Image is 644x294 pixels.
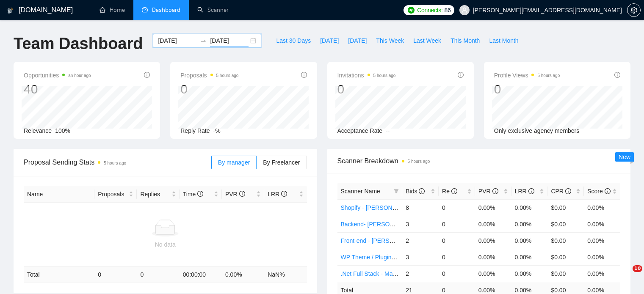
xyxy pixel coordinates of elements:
[386,127,390,134] span: --
[458,72,464,78] span: info-circle
[104,161,126,165] time: 5 hours ago
[451,188,457,194] span: info-circle
[98,190,127,199] span: Proposals
[494,127,580,134] span: Only exclusive agency members
[633,265,642,272] span: 10
[439,249,475,265] td: 0
[392,185,401,198] span: filter
[627,3,641,17] button: setting
[584,216,620,232] td: 0.00%
[439,199,475,216] td: 0
[451,36,480,45] span: This Month
[94,186,137,203] th: Proposals
[371,34,409,47] button: This Week
[197,191,203,197] span: info-circle
[475,199,511,216] td: 0.00%
[475,249,511,265] td: 0.00%
[24,186,94,203] th: Name
[271,34,315,47] button: Last 30 Days
[341,237,420,244] a: Front-end - [PERSON_NAME]
[100,6,125,14] a: homeHome
[547,232,584,249] td: $0.00
[144,72,150,78] span: info-circle
[24,127,52,134] span: Relevance
[627,7,640,14] span: setting
[528,188,534,194] span: info-circle
[200,37,207,44] span: to
[7,4,13,17] img: logo
[475,216,511,232] td: 0.00%
[442,188,457,195] span: Re
[24,70,91,80] span: Opportunities
[341,254,446,261] a: WP Theme / Plugin - [PERSON_NAME]
[619,154,630,160] span: New
[484,34,523,47] button: Last Month
[337,127,383,134] span: Acceptance Rate
[462,7,467,13] span: user
[547,249,584,265] td: $0.00
[445,5,451,15] span: 86
[341,270,406,277] a: .Net Full Stack - Mahesh
[547,216,584,232] td: $0.00
[24,267,94,283] td: Total
[402,199,439,216] td: 8
[180,127,210,134] span: Reply Rate
[446,34,484,47] button: This Month
[511,199,548,216] td: 0.00%
[439,265,475,282] td: 0
[615,265,636,286] iframe: Intercom live chat
[587,188,610,195] span: Score
[537,73,560,78] time: 5 hours ago
[180,81,238,97] div: 0
[140,190,169,199] span: Replies
[614,72,620,78] span: info-circle
[348,36,367,45] span: [DATE]
[494,70,560,80] span: Profile Views
[216,73,239,78] time: 5 hours ago
[492,188,498,194] span: info-circle
[551,188,571,195] span: CPR
[408,159,430,164] time: 5 hours ago
[341,204,415,211] a: Shopify - [PERSON_NAME]
[511,232,548,249] td: 0.00%
[511,265,548,282] td: 0.00%
[24,157,211,168] span: Proposal Sending Stats
[239,191,245,197] span: info-circle
[511,249,548,265] td: 0.00%
[494,81,560,97] div: 0
[402,232,439,249] td: 2
[137,267,179,283] td: 0
[337,156,621,166] span: Scanner Breakdown
[281,191,287,197] span: info-circle
[341,188,380,195] span: Scanner Name
[276,36,311,45] span: Last 30 Days
[489,36,518,45] span: Last Month
[402,249,439,265] td: 3
[197,6,229,14] a: searchScanner
[565,188,571,194] span: info-circle
[142,7,148,13] span: dashboard
[137,186,179,203] th: Replies
[584,199,620,216] td: 0.00%
[210,36,249,45] input: End date
[301,72,307,78] span: info-circle
[402,216,439,232] td: 3
[475,265,511,282] td: 0.00%
[180,70,238,80] span: Proposals
[406,188,425,195] span: Bids
[24,81,91,97] div: 40
[264,267,307,283] td: NaN %
[218,159,250,166] span: By manager
[315,34,343,47] button: [DATE]
[337,70,396,80] span: Invitations
[417,5,442,15] span: Connects:
[341,221,416,228] a: Backend- [PERSON_NAME]
[419,188,425,194] span: info-circle
[14,34,143,54] h1: Team Dashboard
[547,199,584,216] td: $0.00
[268,191,287,198] span: LRR
[373,73,396,78] time: 5 hours ago
[515,188,534,195] span: LRR
[94,267,137,283] td: 0
[584,232,620,249] td: 0.00%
